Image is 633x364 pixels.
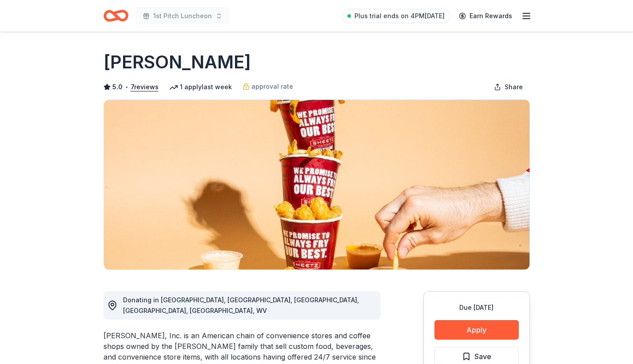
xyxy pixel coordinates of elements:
span: approval rate [251,81,293,92]
span: • [125,83,128,91]
span: 1st Pitch Luncheon [153,11,212,21]
img: Image for Sheetz [104,100,529,269]
span: Plus trial ends on 4PM[DATE] [354,11,445,21]
span: 5.0 [112,82,123,92]
div: 1 apply last week [169,82,232,92]
a: Home [104,5,128,26]
button: Apply [434,320,519,340]
button: 7reviews [131,82,159,92]
button: 1st Pitch Luncheon [135,7,230,25]
span: Share [505,82,523,92]
button: Share [487,78,530,96]
a: Earn Rewards [454,8,518,24]
h1: [PERSON_NAME] [104,50,251,75]
a: Plus trial ends on 4PM[DATE] [342,9,450,23]
span: Save [474,351,491,362]
span: Donating in [GEOGRAPHIC_DATA], [GEOGRAPHIC_DATA], [GEOGRAPHIC_DATA], [GEOGRAPHIC_DATA], [GEOGRAPH... [123,296,359,314]
div: Due [DATE] [434,302,519,313]
a: approval rate [243,81,293,92]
